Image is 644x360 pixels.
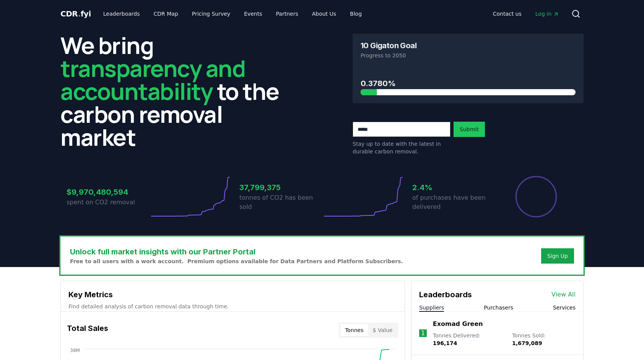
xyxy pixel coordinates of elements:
a: About Us [306,7,342,21]
span: . [78,9,81,18]
p: Tonnes Delivered : [433,332,504,347]
button: Sign Up [541,248,574,264]
button: Suppliers [419,304,444,311]
p: Free to all users with a work account. Premium options available for Data Partners and Platform S... [70,257,403,265]
a: Blog [344,7,368,21]
a: Leaderboards [97,7,146,21]
a: Pricing Survey [186,7,236,21]
tspan: 38M [70,348,80,353]
h3: Unlock full market insights with our Partner Portal [70,246,403,257]
h3: Leaderboards [419,289,472,300]
p: Stay up to date with the latest in durable carbon removal. [353,140,450,155]
span: CDR fyi [60,9,91,18]
a: CDR Map [148,7,184,21]
h3: 10 Gigaton Goal [361,42,416,49]
button: $ Value [368,324,397,336]
a: Sign Up [547,252,568,260]
button: Services [553,304,576,311]
a: Events [238,7,268,21]
a: Log in [529,7,565,21]
p: tonnes of CO2 has been sold [239,193,322,212]
a: CDR.fyi [60,8,91,19]
div: Percentage of sales delivered [515,175,558,218]
button: Purchasers [484,304,513,311]
button: Submit [454,122,485,137]
p: Progress to 2050 [361,52,576,59]
p: of purchases have been delivered [412,193,495,212]
h2: We bring to the carbon removal market [60,34,291,148]
h3: Key Metrics [68,289,397,300]
h3: Total Sales [67,323,108,338]
p: 1 [421,329,425,338]
h3: 0.3780% [361,78,576,89]
a: View All [551,290,576,299]
a: Contact us [487,7,528,21]
button: Tonnes [340,324,368,336]
a: Exomad Green [433,319,483,329]
span: Log in [535,10,559,18]
p: Find detailed analysis of carbon removal data through time. [68,303,397,310]
span: 196,174 [433,340,457,346]
nav: Main [487,7,565,21]
span: transparency and accountability [60,52,245,107]
h3: $9,970,480,594 [67,186,149,198]
nav: Main [97,7,368,21]
h3: 2.4% [412,182,495,193]
p: spent on CO2 removal [67,198,149,207]
a: Partners [270,7,304,21]
span: 1,679,089 [512,340,542,346]
h3: 37,799,375 [239,182,322,193]
p: Tonnes Sold : [512,332,576,347]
